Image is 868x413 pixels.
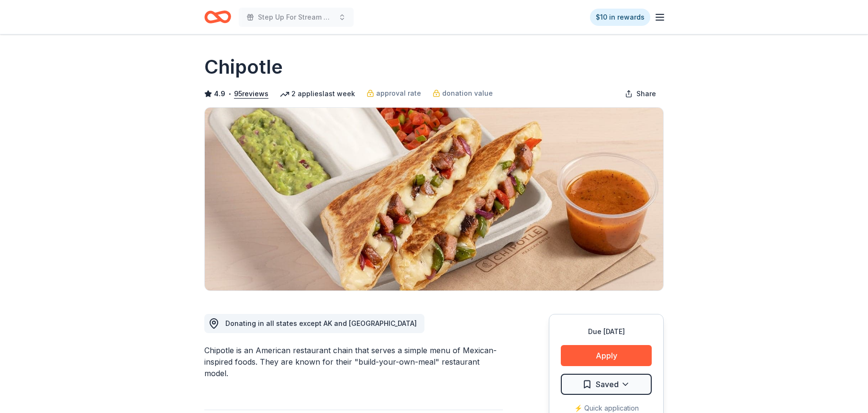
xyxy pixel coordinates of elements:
[204,345,503,379] div: Chipotle is an American restaurant chain that serves a simple menu of Mexican-inspired foods. The...
[617,84,664,103] button: Share
[561,374,652,395] button: Saved
[433,88,493,99] a: donation value
[214,88,225,100] span: 4.9
[225,319,417,327] span: Donating in all states except AK and [GEOGRAPHIC_DATA]
[228,90,232,98] span: •
[561,345,652,366] button: Apply
[636,88,656,100] span: Share
[442,88,493,99] span: donation value
[590,9,650,26] a: $10 in rewards
[204,6,231,28] a: Home
[239,8,354,27] button: Step Up For Stream Gift Basket Raffle
[367,88,421,99] a: approval rate
[205,108,663,290] img: Image for Chipotle
[204,54,283,80] h1: Chipotle
[561,326,652,337] div: Due [DATE]
[376,88,421,99] span: approval rate
[258,11,334,23] span: Step Up For Stream Gift Basket Raffle
[596,378,619,391] span: Saved
[280,88,355,100] div: 2 applies last week
[234,88,268,100] button: 95reviews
